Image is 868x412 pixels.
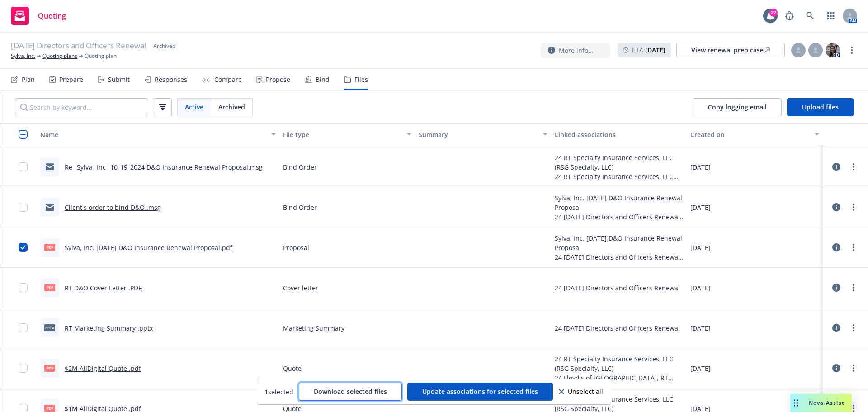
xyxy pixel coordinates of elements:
[19,364,28,373] input: Toggle Row Selected
[283,130,402,139] div: File type
[568,388,603,395] span: Unselect all
[11,52,35,60] a: Sylva, Inc.
[848,161,859,172] a: more
[283,203,317,212] span: Bind Order
[415,123,551,145] button: Summary
[214,76,242,83] div: Compare
[44,405,55,412] span: pdf
[555,130,684,139] div: Linked associations
[419,130,538,139] div: Summary
[155,76,187,83] div: Responses
[848,322,859,333] a: more
[314,387,387,396] span: Download selected files
[299,383,402,401] button: Download selected files
[690,162,711,172] span: [DATE]
[354,76,368,83] div: Files
[690,364,711,373] span: [DATE]
[780,7,798,25] a: Report a Bug
[690,243,711,252] span: [DATE]
[19,283,28,292] input: Toggle Row Selected
[42,52,77,60] a: Quoting plans
[19,162,28,171] input: Toggle Row Selected
[65,203,161,212] a: Client's order to bind D&O .msg
[19,130,28,139] input: Select all
[541,43,610,58] button: More info...
[407,383,553,401] button: Update associations for selected files
[65,163,263,171] a: Re_ Sylva_ Inc_ 10_19_2024 D&O Insurance Renewal Proposal.msg
[316,76,330,83] div: Bind
[769,9,778,17] div: 22
[283,243,309,252] span: Proposal
[693,98,782,116] button: Copy logging email
[264,387,293,397] span: 1 selected
[645,46,665,54] strong: [DATE]
[283,162,317,172] span: Bind Order
[802,103,839,111] span: Upload files
[676,43,785,57] a: View renewal prep case
[555,283,680,293] div: 24 [DATE] Directors and Officers Renewal
[848,202,859,213] a: more
[558,383,604,401] button: Unselect all
[555,233,684,252] div: Sylva, Inc. [DATE] D&O Insurance Renewal Proposal
[846,45,857,56] a: more
[38,12,66,19] span: Quoting
[690,323,711,333] span: [DATE]
[555,252,684,262] div: 24 [DATE] Directors and Officers Renewal
[687,123,823,145] button: Created on
[555,193,684,212] div: Sylva, Inc. [DATE] D&O Insurance Renewal Proposal
[59,76,83,83] div: Prepare
[279,123,415,145] button: File type
[690,283,711,293] span: [DATE]
[11,40,146,52] span: [DATE] Directors and Officers Renewal
[218,102,245,112] span: Archived
[809,399,844,407] span: Nova Assist
[826,43,840,57] img: photo
[85,52,117,60] span: Quoting plan
[555,373,684,383] div: 24 Lloyd's of [GEOGRAPHIC_DATA], RT Specialty Insurance Services, LLC (RSG Specialty, LLC), Under...
[44,284,55,291] span: PDF
[19,203,28,212] input: Toggle Row Selected
[690,130,809,139] div: Created on
[691,43,770,57] div: View renewal prep case
[555,212,684,222] div: 24 [DATE] Directors and Officers Renewal
[559,46,594,55] span: More info...
[283,323,344,333] span: Marketing Summary
[44,365,55,371] span: pdf
[555,153,684,172] div: 24 RT Specialty Insurance Services, LLC (RSG Specialty, LLC)
[108,76,130,83] div: Submit
[632,45,665,55] span: ETA :
[19,243,28,252] input: Toggle Row Selected
[555,172,684,181] div: 24 RT Specialty Insurance Services, LLC (RSG Specialty, LLC)
[690,203,711,212] span: [DATE]
[185,102,203,112] span: Active
[153,42,175,50] span: Archived
[551,123,687,145] button: Linked associations
[787,98,854,116] button: Upload files
[15,98,148,116] input: Search by keyword...
[44,244,55,251] span: pdf
[422,387,538,396] span: Update associations for selected files
[555,354,684,373] div: 24 RT Specialty Insurance Services, LLC (RSG Specialty, LLC)
[801,7,819,25] a: Search
[283,283,318,293] span: Cover letter
[7,3,70,28] a: Quoting
[266,76,290,83] div: Propose
[22,76,35,83] div: Plan
[65,364,141,373] a: $2M AllDigital Quote .pdf
[37,123,279,145] button: Name
[283,364,302,373] span: Quote
[44,324,55,331] span: pptx
[822,7,840,25] a: Switch app
[19,323,28,332] input: Toggle Row Selected
[555,323,680,333] div: 24 [DATE] Directors and Officers Renewal
[848,363,859,374] a: more
[65,284,142,292] a: RT D&O Cover Letter .PDF
[848,242,859,253] a: more
[790,394,802,412] div: Drag to move
[708,103,767,111] span: Copy logging email
[790,394,852,412] button: Nova Assist
[65,324,153,332] a: RT Marketing Summary .pptx
[65,243,232,252] a: Sylva, Inc. [DATE] D&O Insurance Renewal Proposal.pdf
[40,130,266,139] div: Name
[848,282,859,293] a: more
